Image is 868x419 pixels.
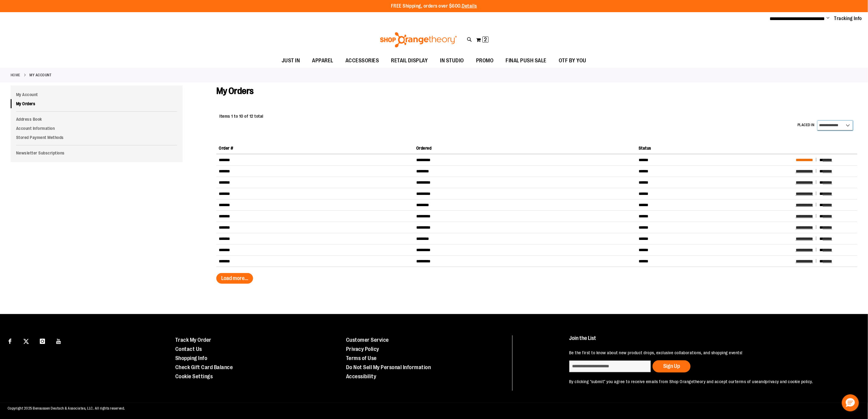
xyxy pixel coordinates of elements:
th: Order # [216,143,414,154]
span: 2 [484,36,487,43]
a: Customer Service [346,337,389,343]
input: enter email [569,360,651,372]
span: Sign Up [663,363,680,369]
a: Visit our Youtube page [53,335,64,346]
a: Track My Order [175,337,211,343]
a: Accessibility [346,373,376,379]
span: JUST IN [282,54,300,68]
span: Load more... [221,275,248,281]
th: Ordered [414,143,636,154]
a: PROMO [470,54,500,68]
a: OTF BY YOU [553,54,592,68]
img: Twitter [23,339,29,344]
a: IN STUDIO [434,54,470,68]
a: APPAREL [306,54,340,68]
button: Account menu [827,16,830,22]
a: Contact Us [175,346,202,352]
p: FREE Shipping, orders over $600. [391,3,477,10]
a: Home [11,72,20,78]
a: Account Information [11,124,183,133]
a: Privacy Policy [346,346,379,352]
a: Cookie Settings [175,373,213,379]
a: Stored Payment Methods [11,133,183,142]
a: Visit our Instagram page [37,335,48,346]
a: Tracking Info [834,15,862,22]
span: PROMO [476,54,494,68]
button: Load more... [216,273,253,284]
a: privacy and cookie policy. [766,379,813,384]
a: Terms of Use [346,355,377,361]
a: FINAL PUSH SALE [500,54,553,68]
span: OTF BY YOU [559,54,586,68]
span: Copyright 2025 Bensussen Deutsch & Associates, LLC. All rights reserved. [8,406,125,410]
span: Items 1 to 10 of 12 total [219,114,263,119]
a: JUST IN [276,54,306,68]
a: Details [462,3,477,9]
span: ACCESSORIES [345,54,379,68]
h4: Join the List [569,335,849,347]
a: RETAIL DISPLAY [385,54,434,68]
th: Status [636,143,793,154]
span: My Orders [216,86,254,96]
a: My Orders [11,99,183,108]
a: Visit our X page [21,335,32,346]
a: terms of use [735,379,759,384]
span: RETAIL DISPLAY [391,54,428,68]
a: ACCESSORIES [339,54,385,68]
a: Check Gift Card Balance [175,364,233,370]
span: IN STUDIO [440,54,464,68]
span: FINAL PUSH SALE [506,54,547,68]
p: By clicking "submit" you agree to receive emails from Shop Orangetheory and accept our and [569,379,849,385]
a: Address Book [11,115,183,124]
p: Be the first to know about new product drops, exclusive collaborations, and shopping events! [569,350,849,356]
a: Do Not Sell My Personal Information [346,364,431,370]
button: Hello, have a question? Let’s chat. [842,394,859,411]
span: APPAREL [312,54,334,68]
a: My Account [11,90,183,99]
a: Visit our Facebook page [5,335,15,346]
img: Shop Orangetheory [379,32,458,47]
button: Sign Up [653,360,691,372]
strong: My Account [30,72,52,78]
label: Placed in [798,123,815,128]
a: Shopping Info [175,355,208,361]
a: Newsletter Subscriptions [11,148,183,158]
